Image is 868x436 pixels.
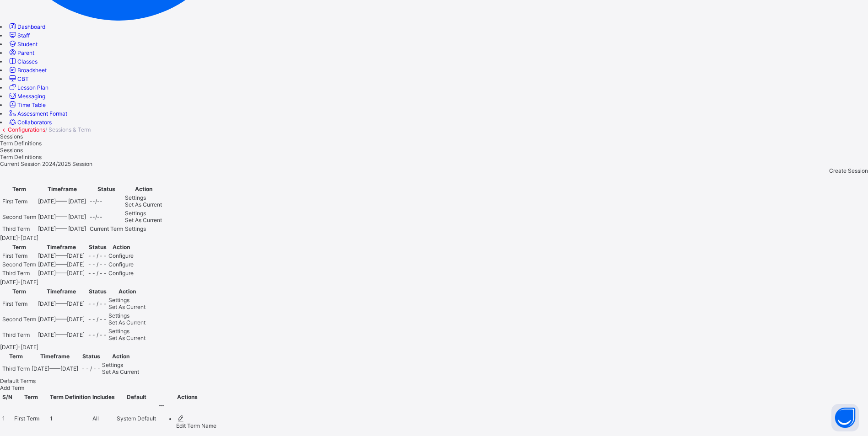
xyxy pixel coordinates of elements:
th: Status [81,352,101,360]
div: Edit Term Name [176,422,216,429]
a: CBT [8,75,29,82]
span: / Sessions & Term [45,126,91,133]
td: All [92,402,115,435]
span: Configure [108,270,134,276]
span: [DATE] —— [DATE] [38,261,85,268]
span: Settings [108,312,129,319]
span: - - / - - [88,316,107,323]
span: Set As Current [108,335,146,341]
span: Settings [125,210,146,217]
span: [DATE] —— [DATE] [38,331,85,338]
span: 2024/2025 Session [42,160,92,167]
th: Actions [157,393,217,401]
span: Set As Current [108,303,146,310]
a: Configurations [8,126,45,133]
span: Second Term [2,213,36,220]
th: Action [108,287,146,295]
a: Messaging [8,93,45,100]
th: Timeframe [31,352,79,360]
a: Lesson Plan [8,84,49,91]
span: Configure [108,261,134,268]
a: Staff [8,32,30,39]
span: Current Term [90,225,123,232]
button: Open asap [831,404,859,431]
span: Collaborators [17,119,52,126]
th: Action [102,352,140,360]
td: System Default [116,402,156,435]
td: 1 [2,402,13,435]
span: Staff [17,32,30,39]
a: Student [8,41,38,48]
span: Settings [125,225,146,232]
th: Includes [92,393,115,401]
span: Settings [125,194,146,201]
a: Parent [8,49,34,56]
span: [DATE] —— [DATE] [32,365,78,372]
td: First Term [14,402,49,435]
span: [DATE] —— [DATE] [38,270,85,276]
span: Settings [108,297,129,303]
th: Term Definition [49,393,91,401]
span: Classes [17,58,38,65]
span: [DATE] —— [DATE] [38,198,86,205]
th: Timeframe [38,185,86,193]
a: Time Table [8,101,46,108]
span: [DATE] —— [DATE] [38,213,86,220]
span: Time Table [17,101,46,108]
a: Broadsheet [8,67,47,74]
span: [DATE] —— [DATE] [38,252,85,259]
a: Classes [8,58,38,65]
span: - - / - - [82,365,100,372]
th: Default [116,393,156,401]
span: - - / - - [88,331,107,338]
span: - - / - - [88,270,107,276]
span: Settings [102,362,123,368]
th: Term [2,287,37,295]
span: Set As Current [125,217,162,223]
td: 1 [49,402,91,435]
span: First Term [2,300,27,307]
a: Assessment Format [8,110,67,117]
span: Third Term [2,365,30,372]
th: S/N [2,393,13,401]
th: Term [2,185,37,193]
th: Action [124,185,162,193]
th: Action [108,243,134,251]
span: [DATE] —— [DATE] [38,300,85,307]
span: Create Session [829,167,868,174]
th: Term [2,352,30,360]
span: Parent [17,49,34,56]
span: Settings [108,328,129,335]
span: Third Term [2,331,30,338]
span: - - / - - [88,261,107,268]
span: [DATE] —— [DATE] [38,225,86,232]
span: Assessment Format [17,110,67,117]
span: CBT [17,75,29,82]
td: --/-- [89,209,124,224]
span: Student [17,41,38,48]
th: Timeframe [38,243,85,251]
span: Dashboard [17,23,45,30]
span: Broadsheet [17,67,47,74]
span: Second Term [2,261,36,268]
span: Third Term [2,270,30,276]
th: Term [2,243,37,251]
th: Status [88,243,107,251]
a: Collaborators [8,119,52,126]
th: Status [88,287,107,295]
span: Second Term [2,316,36,323]
span: - - / - - [88,300,107,307]
span: First Term [2,252,27,259]
span: [DATE] —— [DATE] [38,316,85,323]
span: Set As Current [108,319,146,326]
span: Third Term [2,225,30,232]
td: --/-- [89,194,124,208]
span: Lesson Plan [17,84,49,91]
th: Status [89,185,124,193]
a: Dashboard [8,23,45,30]
span: Set As Current [125,201,162,208]
th: Term [14,393,49,401]
span: Configure [108,252,134,259]
span: First Term [2,198,27,205]
span: - - / - - [88,252,107,259]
